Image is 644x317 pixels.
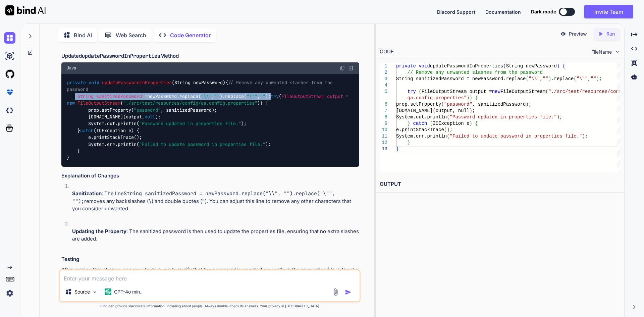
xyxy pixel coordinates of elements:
h3: Explanation of Changes [61,172,359,180]
img: attachment [332,288,339,296]
span: // Remove any unwanted slashes from the password [67,80,335,92]
span: "" [260,93,265,99]
span: qa.config.properties" [407,95,466,101]
div: 9 [380,120,387,127]
span: ) [469,95,472,101]
span: = [346,93,348,99]
span: IOException e [433,121,469,126]
span: .replace [551,76,574,82]
span: ; [585,134,588,139]
span: } [407,121,410,126]
span: ( [545,89,548,94]
span: "./src/test/resources/config/ [548,89,630,94]
span: ( [419,89,421,94]
span: "./src/test/resources/config/qa.config.properties" [123,100,257,106]
span: , sanitizedPassword [472,102,526,107]
p: GPT-4o min.. [114,288,143,295]
p: : The line removes any backslashes ( ) and double quotes ( ). You can adjust this line to remove ... [72,190,359,213]
span: ( [444,127,446,133]
span: private [396,63,416,69]
span: void [89,80,99,86]
span: // Remove any unwanted slashes from the password [407,70,542,75]
span: sanitizedPassword [96,93,142,99]
span: updatePasswordInProperties [430,63,503,69]
span: ) [582,134,585,139]
span: "" [214,93,220,99]
div: 4 [380,82,387,89]
span: "" [590,76,596,82]
span: String newPassword [506,63,556,69]
span: { [562,63,565,69]
span: try [271,93,279,99]
div: 7 [380,108,387,114]
span: Dark mode [531,8,556,15]
div: 6 [380,101,387,108]
span: new [67,100,75,106]
code: \ [149,198,152,205]
span: ( [430,121,432,126]
span: ) [548,76,551,82]
span: String [77,93,94,99]
span: , [588,76,590,82]
span: ) [557,114,559,120]
p: After making this change, run your tests again to verify that the password is updated correctly i... [61,266,359,289]
span: } [407,140,410,145]
span: null [145,114,155,120]
span: void [419,63,430,69]
h3: Testing [61,256,359,263]
span: "Failed to update password in properties file." [139,141,265,147]
img: copy [340,65,345,71]
span: Documentation [485,9,521,15]
span: { [475,121,478,126]
span: try [407,89,416,94]
code: " [202,198,205,205]
span: Discord Support [437,9,475,15]
img: Pick Models [92,289,98,295]
span: , [540,76,542,82]
code: updatePasswordInProperties [82,53,160,59]
span: output, null [435,108,469,113]
span: ; [599,76,602,82]
span: ) [557,63,559,69]
span: new [492,89,500,94]
img: githubLight [4,68,15,80]
span: FileOutputStream [500,89,545,94]
button: Discord Support [437,8,475,15]
img: chat [4,32,15,44]
span: } [396,146,399,152]
span: "" [543,76,548,82]
span: (String newPassword) [172,80,225,86]
div: 2 [380,69,387,76]
span: ; [472,108,475,113]
img: premium [4,87,15,98]
p: Source [74,288,90,295]
span: "Password updated in properties file." [139,121,241,127]
span: FileOutputStream output = [421,89,492,94]
span: "\"" [576,76,588,82]
span: "password" [444,102,472,107]
button: Documentation [485,8,521,15]
span: ; [449,127,452,133]
img: Open in Browser [348,65,354,71]
p: : The sanitized password is then used to update the properties file, ensuring that no extra slash... [72,228,359,243]
span: "password" [134,107,161,113]
p: Code Generator [170,31,211,39]
span: ( [447,114,449,120]
span: ) [469,121,472,126]
p: Run [606,31,615,37]
span: "\\" [529,76,540,82]
span: updatePasswordInProperties [102,80,172,86]
div: 8 [380,114,387,120]
span: FileOutputStream [77,100,120,106]
button: Invite Team [584,5,633,18]
span: ) [467,95,469,101]
span: ( [574,76,576,82]
span: ( [433,108,435,113]
span: ; [529,102,531,107]
img: ai-studio [4,50,15,62]
img: settings [4,287,15,299]
img: Bind AI [5,5,46,15]
p: Web Search [116,31,146,39]
img: GPT-4o mini [105,288,111,295]
p: Bind can provide inaccurate information, including about people. Always double-check its answers.... [59,304,361,309]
